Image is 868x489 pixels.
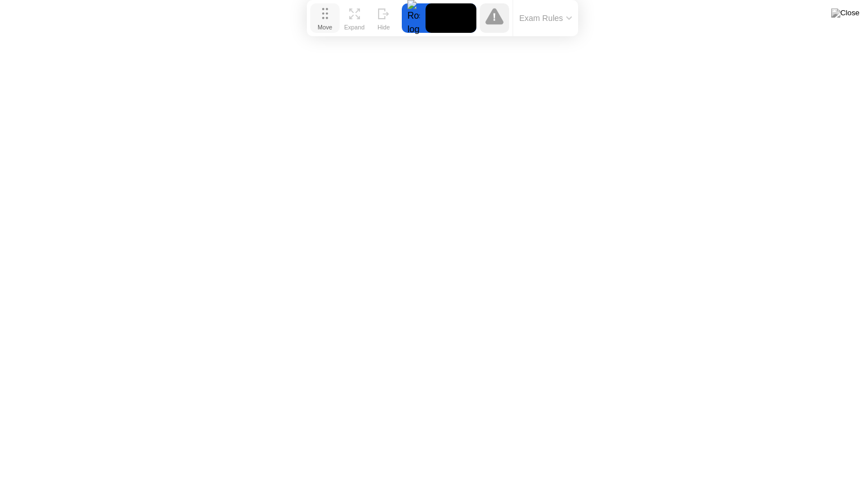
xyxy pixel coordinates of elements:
div: Move [318,24,332,31]
div: Hide [377,24,390,31]
button: Hide [369,3,398,33]
button: Move [310,3,340,33]
div: Expand [344,24,364,31]
button: Exam Rules [516,13,576,23]
button: Expand [340,3,369,33]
